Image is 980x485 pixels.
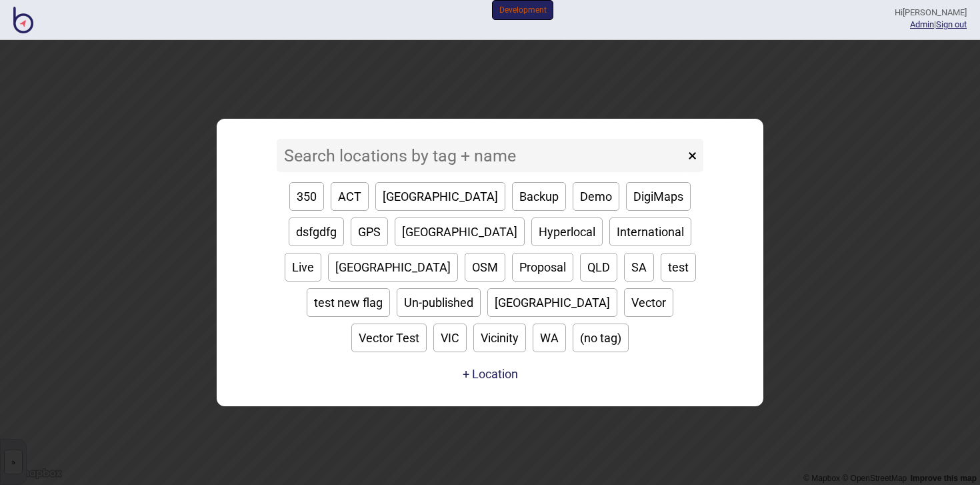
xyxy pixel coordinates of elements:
[512,253,573,282] button: Proposal
[473,324,526,352] button: Vicinity
[459,362,521,386] a: + Location
[328,253,458,282] button: [GEOGRAPHIC_DATA]
[307,288,390,317] button: test new flag
[910,19,936,29] span: |
[661,253,696,282] button: test
[936,19,967,29] button: Sign out
[331,182,369,211] button: ACT
[573,324,629,352] button: (no tag)
[609,217,691,246] button: International
[531,217,603,246] button: Hyperlocal
[395,217,525,246] button: [GEOGRAPHIC_DATA]
[285,253,321,282] button: Live
[289,217,344,246] button: dsfgdfg
[277,139,685,172] input: Search locations by tag + name
[465,253,505,282] button: OSM
[512,182,566,211] button: Backup
[895,7,967,19] div: Hi [PERSON_NAME]
[626,182,691,211] button: DigiMaps
[573,182,619,211] button: Demo
[433,324,467,352] button: VIC
[397,288,481,317] button: Un-published
[375,182,505,211] button: [GEOGRAPHIC_DATA]
[624,253,654,282] button: SA
[580,253,617,282] button: QLD
[681,139,703,172] button: ×
[910,19,934,29] a: Admin
[351,217,388,246] button: GPS
[289,182,324,211] button: 350
[351,324,427,352] button: Vector Test
[487,288,617,317] button: [GEOGRAPHIC_DATA]
[463,367,518,381] button: + Location
[13,7,33,33] img: BindiMaps CMS
[624,288,673,317] button: Vector
[533,324,566,352] button: WA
